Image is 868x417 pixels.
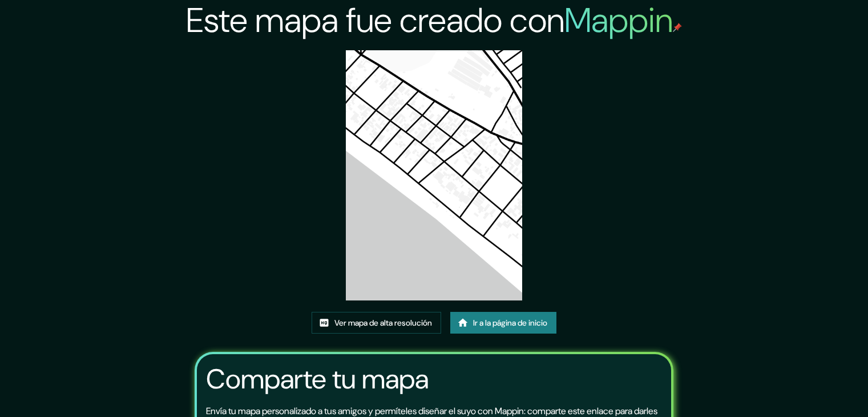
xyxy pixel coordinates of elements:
img: pin de mapeo [673,23,682,32]
a: Ver mapa de alta resolución [312,312,441,334]
img: created-map [346,50,523,300]
iframe: Lanzador de widgets de ayuda [766,372,855,404]
font: Comparte tu mapa [206,361,429,397]
a: Ir a la página de inicio [450,312,556,334]
font: Ir a la página de inicio [473,318,547,328]
font: Ver mapa de alta resolución [334,318,432,328]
